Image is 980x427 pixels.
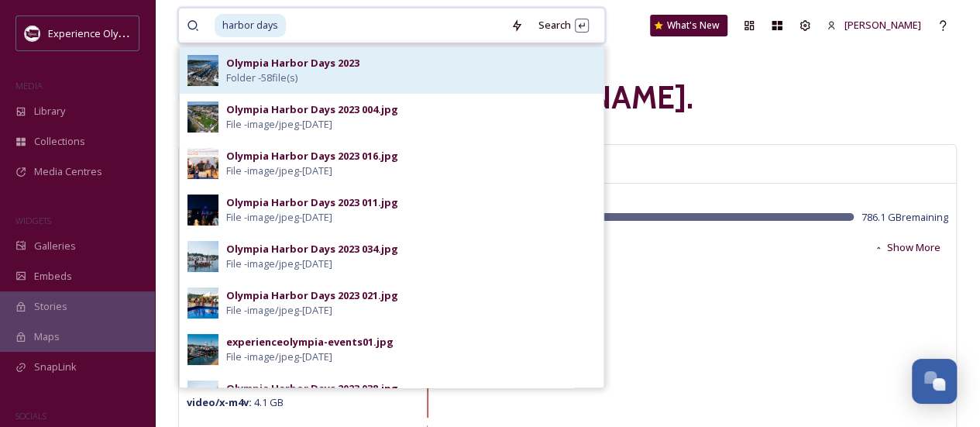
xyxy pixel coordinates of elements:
[215,14,286,36] span: harbor days
[226,242,398,257] div: Olympia Harbor Days 2023 034.jpg
[34,239,76,253] span: Galleries
[187,102,218,133] img: 7c46602d-c0ad-44c9-866f-09bf11d9ca8e.jpg
[25,26,40,41] img: download.jpeg
[187,288,218,319] img: 9a9655ca-90fc-4603-ab26-6e6824a93c77.jpg
[819,10,929,40] a: [PERSON_NAME]
[34,104,65,119] span: Library
[48,26,140,40] span: Experience Olympia
[226,335,394,350] div: experienceolympia-events01.jpg
[650,15,727,36] a: What's New
[226,71,297,85] span: Folder - 58 file(s)
[226,303,332,318] span: File - image/jpeg - [DATE]
[226,56,359,70] strong: Olympia Harbor Days 2023
[226,149,398,164] div: Olympia Harbor Days 2023 016.jpg
[226,164,332,178] span: File - image/jpeg - [DATE]
[15,410,46,422] span: SOCIALS
[226,117,332,132] span: File - image/jpeg - [DATE]
[844,18,921,32] span: [PERSON_NAME]
[34,329,60,344] span: Maps
[187,395,252,409] strong: video/x-m4v :
[34,134,85,149] span: Collections
[912,359,957,404] button: Open Chat
[34,164,102,179] span: Media Centres
[187,381,218,412] img: a0c6e210-cda0-4bd4-ad79-a8e55626b2d1.jpg
[226,288,398,303] div: Olympia Harbor Days 2023 021.jpg
[226,350,332,364] span: File - image/jpeg - [DATE]
[226,102,398,117] div: Olympia Harbor Days 2023 004.jpg
[187,241,218,272] img: 96f8be42-445d-44a7-ad78-04468d86ddc7.jpg
[187,334,218,365] img: a35d495c-6dad-4f90-85e8-dc6b82520dd4.jpg
[34,269,72,284] span: Embeds
[187,55,218,86] img: 2c8eb1eb-5901-4518-91a9-6cf25cd442d3.jpg
[226,195,398,210] div: Olympia Harbor Days 2023 011.jpg
[34,299,67,314] span: Stories
[34,360,77,374] span: SnapLink
[226,381,398,396] div: Olympia Harbor Days 2023 038.jpg
[15,80,43,91] span: MEDIA
[866,232,948,263] button: Show More
[226,257,332,271] span: File - image/jpeg - [DATE]
[861,210,948,225] span: 786.1 GB remaining
[531,10,597,40] div: Search
[15,215,51,226] span: WIDGETS
[187,395,284,409] span: 4.1 GB
[226,210,332,225] span: File - image/jpeg - [DATE]
[187,195,218,226] img: 36a65cb5-d972-4b3f-ab77-8514e534665b.jpg
[187,148,218,179] img: 5626fa1a-a4b5-4809-a10e-94d7d21629ab.jpg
